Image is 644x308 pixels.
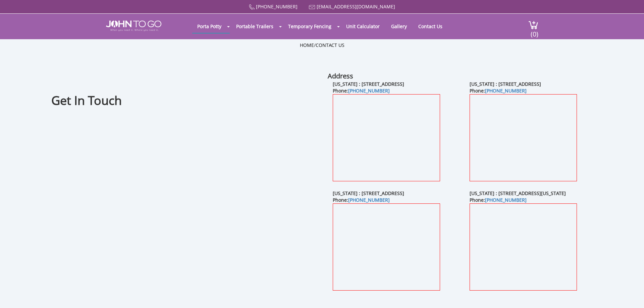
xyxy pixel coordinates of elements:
ul: / [300,42,344,49]
b: [US_STATE] : [STREET_ADDRESS] [333,190,404,196]
b: [US_STATE] : [STREET_ADDRESS] [333,81,404,87]
img: JOHN to go [106,20,161,31]
a: [PHONE_NUMBER] [485,87,527,94]
img: Mail [309,5,315,9]
h1: Get In Touch [51,93,319,109]
img: cart a [528,20,538,29]
a: Contact Us [413,20,447,33]
a: [PHONE_NUMBER] [348,197,390,203]
b: Address [328,71,353,80]
a: Home [300,42,314,48]
img: Call [249,4,255,10]
a: Porta Potty [192,20,226,33]
a: [PHONE_NUMBER] [485,197,527,203]
a: [PHONE_NUMBER] [348,87,390,94]
span: (0) [530,24,538,39]
a: Portable Trailers [231,20,278,33]
b: [US_STATE] : [STREET_ADDRESS] [470,81,541,87]
a: Contact Us [316,42,344,48]
b: [US_STATE] : [STREET_ADDRESS][US_STATE] [470,190,566,196]
a: Unit Calculator [341,20,385,33]
b: Phone: [333,197,390,203]
a: [PHONE_NUMBER] [256,3,298,10]
a: Temporary Fencing [283,20,336,33]
a: Gallery [386,20,412,33]
b: Phone: [470,197,527,203]
b: Phone: [470,87,527,94]
a: [EMAIL_ADDRESS][DOMAIN_NAME] [317,3,395,10]
b: Phone: [333,87,390,94]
